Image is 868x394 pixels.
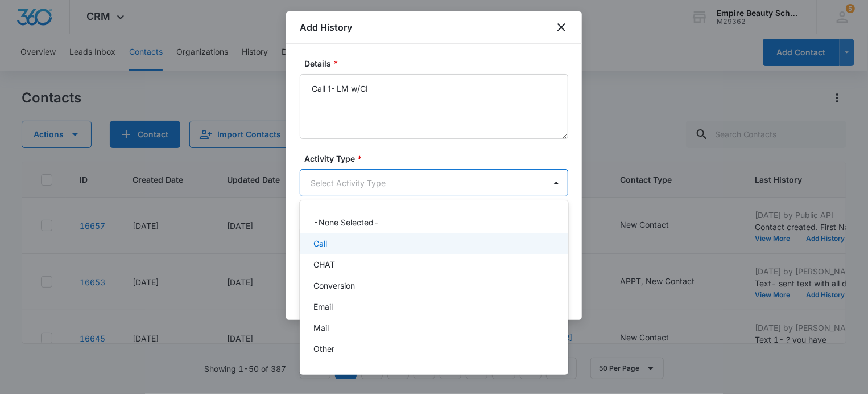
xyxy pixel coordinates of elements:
[313,216,379,228] p: -None Selected-
[313,364,329,376] p: P2P
[313,280,355,292] p: Conversion
[313,301,333,313] p: Email
[313,237,327,249] p: Call
[313,343,334,355] p: Other
[313,258,335,270] p: CHAT
[313,322,329,334] p: Mail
